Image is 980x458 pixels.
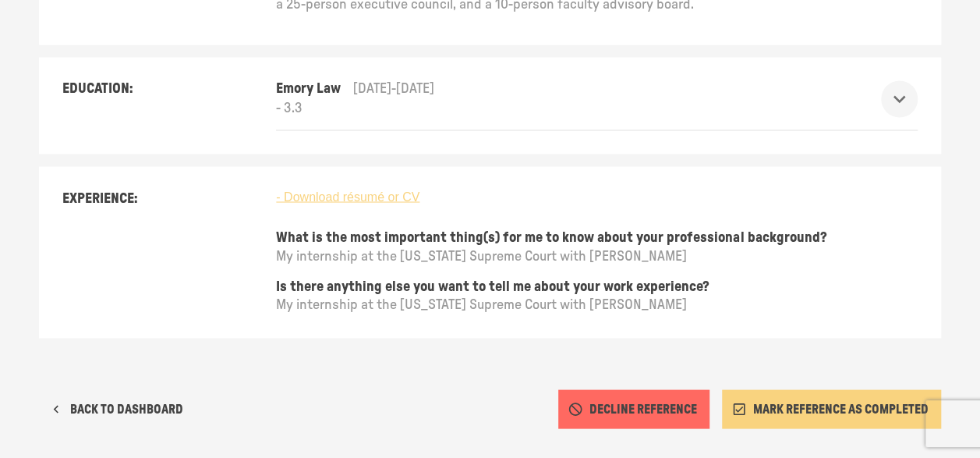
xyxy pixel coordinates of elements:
p: Emory Law [276,80,341,98]
p: [DATE]-[DATE] [353,80,434,98]
button: Decline Reference [558,389,709,428]
button: MARK REFERENCE AS COMPLETED [722,389,941,428]
button: show more [881,80,918,117]
p: My internship at the [US_STATE] Supreme Court with [PERSON_NAME] [276,247,918,265]
button: BACK TO DASHBOARD [39,389,196,428]
p: EXPERIENCE: [62,190,276,208]
p: What is the most important thing(s) for me to know about your professional background? [276,229,918,247]
p: My internship at the [US_STATE] Supreme Court with [PERSON_NAME] [276,296,918,314]
a: - Download résumé or CV [276,190,419,203]
p: Is there anything else you want to tell me about your work experience? [276,278,918,296]
p: EDUCATION: [62,80,276,98]
p: - 3.3 [276,99,434,117]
